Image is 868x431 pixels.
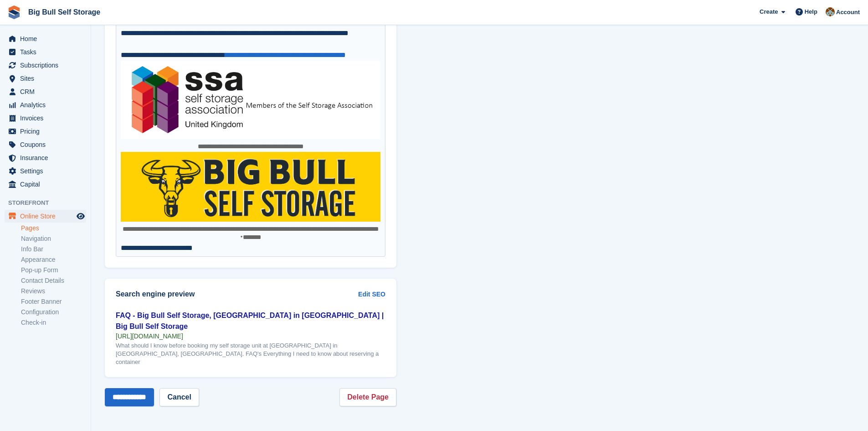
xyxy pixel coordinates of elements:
[159,388,199,406] a: Cancel
[760,7,778,16] span: Create
[21,234,86,243] a: Navigation
[21,276,86,285] a: Contact Details
[5,99,86,111] a: menu
[21,255,86,264] a: Appearance
[358,290,385,299] a: Edit SEO
[20,59,75,72] span: Subscriptions
[339,388,396,406] a: Delete Page
[116,342,385,366] div: What should I know before booking my self storage unit at [GEOGRAPHIC_DATA] in [GEOGRAPHIC_DATA],...
[5,85,86,98] a: menu
[20,85,75,98] span: CRM
[5,32,86,45] a: menu
[21,266,86,275] a: Pop-up Form
[20,138,75,151] span: Coupons
[805,7,817,16] span: Help
[5,112,86,125] a: menu
[116,332,385,340] div: [URL][DOMAIN_NAME]
[21,287,86,296] a: Reviews
[121,152,381,222] img: Self%20Storage%20Highbridge%20Burnham%20on%20Sea%20Bridgwater%20local%20near%20me%20units%20conta...
[20,178,75,191] span: Capital
[20,210,75,223] span: Online Store
[121,61,381,139] img: Screenshot%202023-10-18%20134516.png
[5,151,86,164] a: menu
[5,178,86,191] a: menu
[20,72,75,85] span: Sites
[116,290,358,298] h2: Search engine preview
[21,318,86,327] a: Check-in
[21,297,86,306] a: Footer Banner
[20,112,75,125] span: Invoices
[8,198,91,208] span: Storefront
[836,8,860,17] span: Account
[20,32,75,45] span: Home
[21,224,86,233] a: Pages
[20,151,75,164] span: Insurance
[20,125,75,138] span: Pricing
[20,99,75,111] span: Analytics
[25,5,104,20] a: Big Bull Self Storage
[5,46,86,58] a: menu
[20,165,75,177] span: Settings
[21,308,86,317] a: Configuration
[5,125,86,138] a: menu
[826,7,835,16] img: Mike Llewellen Palmer
[75,211,86,222] a: Preview store
[5,165,86,177] a: menu
[7,5,21,19] img: stora-icon-8386f47178a22dfd0bd8f6a31ec36ba5ce8667c1dd55bd0f319d3a0aa187defe.svg
[5,138,86,151] a: menu
[21,245,86,254] a: Info Bar
[5,72,86,85] a: menu
[20,46,75,58] span: Tasks
[5,210,86,223] a: menu
[5,59,86,72] a: menu
[116,310,385,332] div: FAQ - Big Bull Self Storage, [GEOGRAPHIC_DATA] in [GEOGRAPHIC_DATA] | Big Bull Self Storage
